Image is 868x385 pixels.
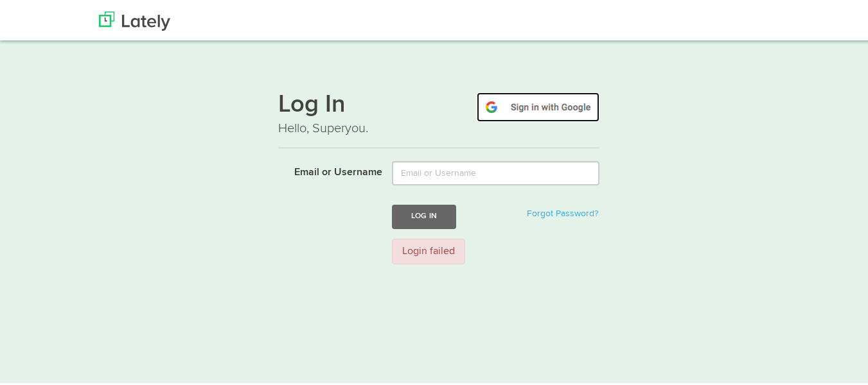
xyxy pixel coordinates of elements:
[392,237,465,263] div: Login failed
[278,90,599,117] h1: Log In
[392,159,599,184] input: Email or Username
[527,207,598,216] a: Forgot Password?
[269,159,382,178] label: Email or Username
[392,203,456,227] button: Log In
[477,90,599,120] img: google-signin.png
[278,117,599,136] p: Hello, Superyou.
[99,10,170,29] img: Lately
